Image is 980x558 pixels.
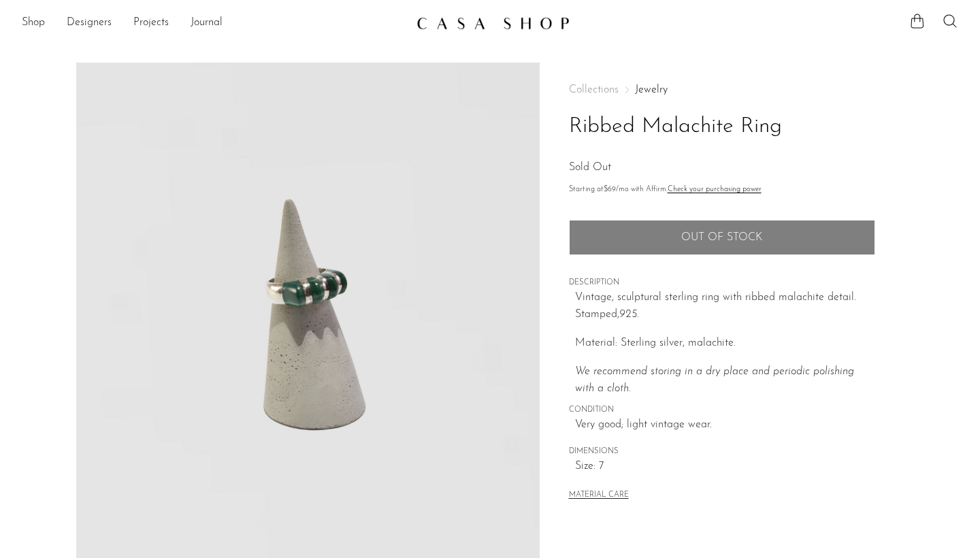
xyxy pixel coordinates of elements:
span: Very good; light vintage wear. [575,416,875,434]
button: Add to cart [569,220,875,255]
span: $69 [604,186,616,193]
i: We recommend storing in a dry place and periodic polishing with a cloth. [575,366,854,395]
p: Starting at /mo with Affirm. [569,184,875,196]
button: MATERIAL CARE [569,491,629,501]
em: 925. [619,309,639,320]
a: Check your purchasing power - Learn more about Affirm Financing (opens in modal) [668,186,762,193]
a: Shop [22,14,45,32]
span: Collections [569,84,619,95]
a: Jewelry [635,84,668,95]
span: Sold Out [569,162,611,173]
span: Out of stock [681,231,762,244]
a: Projects [133,14,169,32]
span: CONDITION [569,404,875,416]
p: Vintage, sculptural sterling ring with ribbed malachite detail. Stamped, [575,289,875,324]
h1: Ribbed Malachite Ring [569,110,875,144]
a: Designers [67,14,112,32]
span: DESCRIPTION [569,277,875,289]
span: Size: 7 [575,458,875,476]
a: Journal [191,14,223,32]
ul: NEW HEADER MENU [22,12,406,35]
nav: Breadcrumbs [569,84,875,95]
span: DIMENSIONS [569,446,875,458]
nav: Desktop navigation [22,12,406,35]
p: Material: Sterling silver, malachite. [575,335,875,352]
